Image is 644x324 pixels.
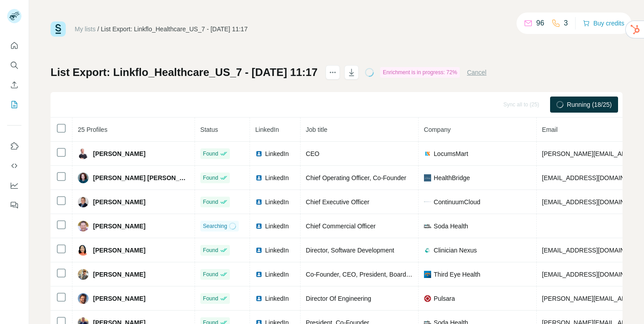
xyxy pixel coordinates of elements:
[434,222,468,231] span: Soda Health
[7,138,21,154] button: Use Surfe on LinkedIn
[265,198,289,206] span: LinkedIn
[101,25,248,34] div: List Export: Linkflo_Healthcare_US_7 - [DATE] 11:17
[78,148,89,159] img: Avatar
[200,126,218,133] span: Status
[424,126,451,133] span: Company
[255,295,263,302] img: LinkedIn logo
[255,174,263,181] img: LinkedIn logo
[203,198,218,206] span: Found
[51,65,318,80] h1: List Export: Linkflo_Healthcare_US_7 - [DATE] 11:17
[7,177,21,194] button: Dashboard
[255,223,263,230] img: LinkedIn logo
[78,197,89,207] img: Avatar
[265,149,289,158] span: LinkedIn
[265,173,289,182] span: LinkedIn
[255,198,263,206] img: LinkedIn logo
[255,271,263,278] img: LinkedIn logo
[203,246,218,254] span: Found
[7,77,21,93] button: Enrich CSV
[203,270,218,278] span: Found
[424,271,431,278] img: company-logo
[306,295,371,302] span: Director Of Engineering
[306,150,319,157] span: CEO
[97,25,99,34] li: /
[78,245,89,256] img: Avatar
[306,198,369,206] span: Chief Executive Officer
[380,67,460,78] div: Enrichment is in progress: 72%
[255,126,279,133] span: LinkedIn
[265,270,289,279] span: LinkedIn
[93,198,145,206] span: [PERSON_NAME]
[424,295,431,302] img: company-logo
[203,222,227,230] span: Searching
[564,18,568,29] p: 3
[203,150,218,158] span: Found
[542,126,558,133] span: Email
[306,223,376,230] span: Chief Commercial Officer
[7,197,21,213] button: Feedback
[424,223,431,230] img: company-logo
[434,149,468,158] span: LocumsMart
[75,25,96,33] a: My lists
[306,126,327,133] span: Job title
[93,173,189,182] span: [PERSON_NAME] [PERSON_NAME]
[93,246,145,255] span: [PERSON_NAME]
[78,269,89,280] img: Avatar
[326,65,340,80] button: actions
[7,57,21,73] button: Search
[424,150,431,157] img: company-logo
[7,97,21,113] button: My lists
[424,174,431,181] img: company-logo
[265,222,289,231] span: LinkedIn
[93,294,145,303] span: [PERSON_NAME]
[467,68,487,77] button: Cancel
[583,17,624,29] button: Buy credits
[78,173,89,183] img: Avatar
[203,295,218,303] span: Found
[306,271,465,278] span: Co-Founder, CEO, President, Board of Directors Member
[78,221,89,231] img: Avatar
[536,18,544,29] p: 96
[567,100,612,109] span: Running (18/25)
[255,150,263,157] img: LinkedIn logo
[7,158,21,174] button: Use Surfe API
[7,38,21,54] button: Quick start
[306,247,394,254] span: Director, Software Development
[78,126,107,133] span: 25 Profiles
[255,247,263,254] img: LinkedIn logo
[265,246,289,255] span: LinkedIn
[434,198,480,206] span: ContinuumCloud
[93,270,145,279] span: [PERSON_NAME]
[434,246,477,255] span: Clinician Nexus
[424,247,431,254] img: company-logo
[434,294,455,303] span: Pulsara
[434,270,480,279] span: Third Eye Health
[434,173,470,182] span: HealthBridge
[51,21,66,37] img: Surfe Logo
[93,222,145,231] span: [PERSON_NAME]
[424,202,431,202] img: company-logo
[265,294,289,303] span: LinkedIn
[203,174,218,182] span: Found
[78,293,89,304] img: Avatar
[93,149,145,158] span: [PERSON_NAME]
[306,174,407,181] span: Chief Operating Officer, Co-Founder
